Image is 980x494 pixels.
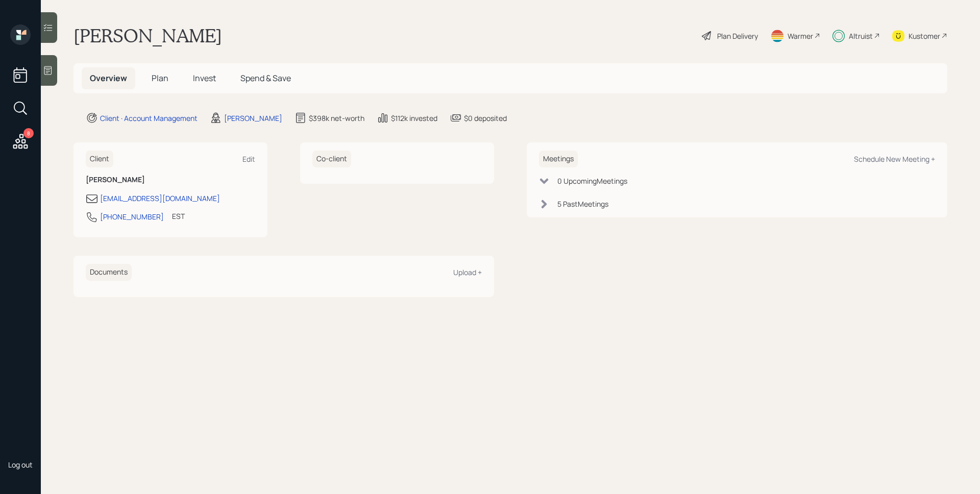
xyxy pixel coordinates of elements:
[100,211,164,222] div: [PHONE_NUMBER]
[100,193,220,204] div: [EMAIL_ADDRESS][DOMAIN_NAME]
[8,460,33,470] div: Log out
[90,72,127,84] span: Overview
[86,176,255,184] h6: [PERSON_NAME]
[788,31,813,41] div: Warmer
[717,31,758,41] div: Plan Delivery
[309,113,364,123] div: $398k net-worth
[23,128,34,138] div: 8
[86,264,132,281] h6: Documents
[539,151,578,167] h6: Meetings
[240,72,291,84] span: Spend & Save
[86,151,113,167] h6: Client
[391,113,437,123] div: $112k invested
[100,113,198,123] div: Client · Account Management
[152,72,168,84] span: Plan
[849,31,873,41] div: Altruist
[453,267,482,277] div: Upload +
[172,211,185,221] div: EST
[242,154,255,164] div: Edit
[73,24,222,47] h1: [PERSON_NAME]
[557,199,608,209] div: 5 Past Meeting s
[464,113,507,123] div: $0 deposited
[312,151,351,167] h6: Co-client
[193,72,216,84] span: Invest
[557,176,627,186] div: 0 Upcoming Meeting s
[909,31,940,41] div: Kustomer
[854,154,935,164] div: Schedule New Meeting +
[10,427,31,448] img: james-distasi-headshot.png
[224,113,282,123] div: [PERSON_NAME]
